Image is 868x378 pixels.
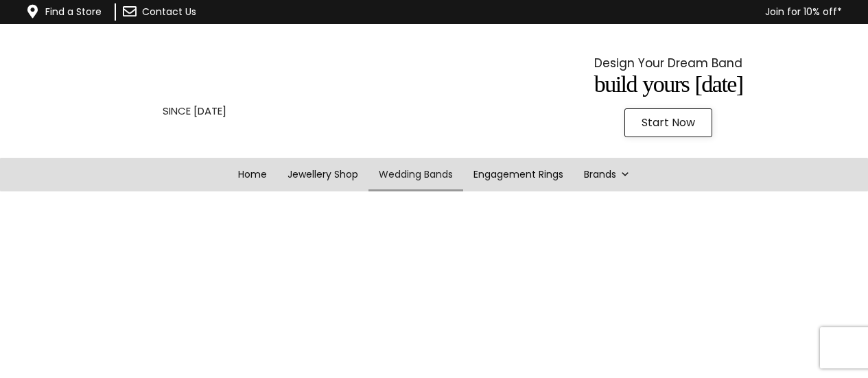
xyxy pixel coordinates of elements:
[624,108,712,137] a: Start Now
[277,3,842,21] p: Join for 10% off*
[642,117,695,128] span: Start Now
[574,158,640,191] a: Brands
[277,158,368,191] a: Jewellery Shop
[463,158,574,191] a: Engagement Rings
[594,71,743,97] span: Build Yours [DATE]
[368,158,463,191] a: Wedding Bands
[142,5,196,19] a: Contact Us
[45,5,102,19] a: Find a Store
[228,158,277,191] a: Home
[34,102,354,120] p: SINCE [DATE]
[508,53,828,73] p: Design Your Dream Band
